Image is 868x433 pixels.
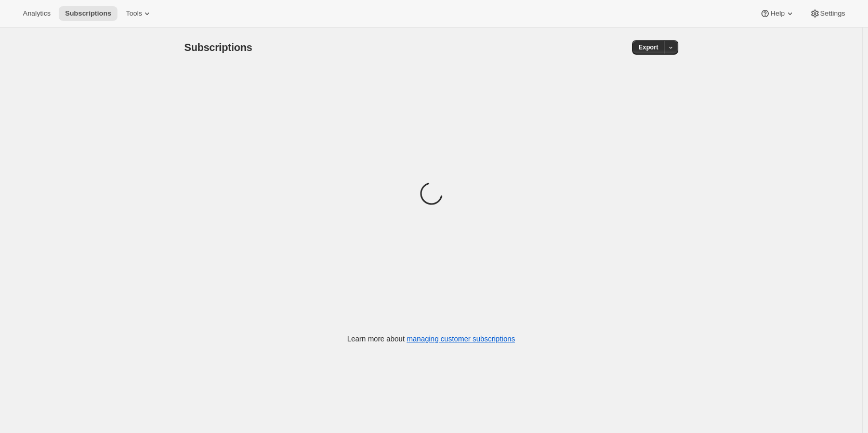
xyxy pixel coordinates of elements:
[59,6,117,21] button: Subscriptions
[17,6,57,21] button: Analytics
[632,40,664,55] button: Export
[406,335,515,343] a: managing customer subscriptions
[120,6,159,21] button: Tools
[126,9,142,18] span: Tools
[638,43,658,52] span: Export
[185,42,253,53] span: Subscriptions
[754,6,801,21] button: Help
[23,9,50,18] span: Analytics
[347,334,515,344] p: Learn more about
[804,6,851,21] button: Settings
[820,9,845,18] span: Settings
[770,9,784,18] span: Help
[65,9,111,18] span: Subscriptions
